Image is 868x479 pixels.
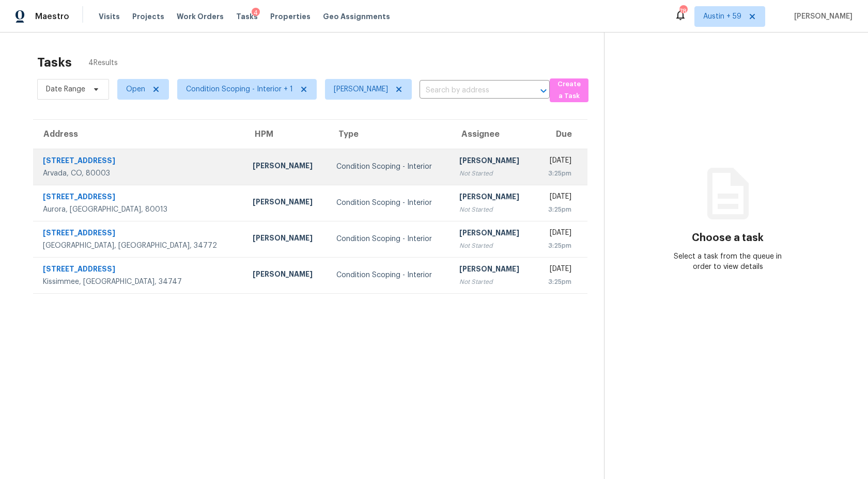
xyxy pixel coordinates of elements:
div: [DATE] [544,191,571,204]
div: [PERSON_NAME] [253,161,320,173]
th: Assignee [451,120,535,149]
div: 3:25pm [544,277,571,287]
div: Select a task from the queue in order to view details [666,251,789,272]
th: Due [535,120,587,149]
div: Condition Scoping - Interior [336,234,443,244]
span: [PERSON_NAME] [790,11,853,22]
span: Condition Scoping - Interior + 1 [186,84,293,94]
div: 3:25pm [544,241,571,251]
span: Tasks [236,13,258,20]
div: [GEOGRAPHIC_DATA], [GEOGRAPHIC_DATA], 34772 [43,241,236,251]
div: Arvada, CO, 80003 [43,168,236,179]
div: 784 [679,6,687,17]
div: [PERSON_NAME] [253,197,320,210]
button: Open [536,84,551,98]
span: [PERSON_NAME] [334,84,388,94]
div: Aurora, [GEOGRAPHIC_DATA], 80013 [43,204,236,215]
div: [PERSON_NAME] [253,269,320,282]
div: [PERSON_NAME] [459,228,527,241]
th: Address [33,120,244,149]
h3: Choose a task [692,233,764,243]
div: 3:25pm [544,168,571,179]
div: Not Started [459,241,527,251]
div: Kissimmee, [GEOGRAPHIC_DATA], 34747 [43,277,236,287]
span: Maestro [35,11,69,22]
div: [PERSON_NAME] [253,233,320,246]
div: Not Started [459,168,527,179]
input: Search by address [420,83,521,99]
div: [STREET_ADDRESS] [43,264,236,277]
div: Not Started [459,204,527,215]
th: HPM [244,120,329,149]
div: Condition Scoping - Interior [336,198,443,208]
span: Geo Assignments [323,11,390,22]
div: Condition Scoping - Interior [336,270,443,280]
h2: Tasks [37,57,72,68]
span: Date Range [46,84,85,94]
div: [PERSON_NAME] [459,155,527,168]
div: 3:25pm [544,204,571,215]
span: Open [126,84,145,94]
div: [DATE] [544,228,571,241]
div: [STREET_ADDRESS] [43,191,236,204]
div: Not Started [459,277,527,287]
div: 4 [252,8,260,18]
th: Type [328,120,451,149]
div: [STREET_ADDRESS] [43,155,236,168]
span: Austin + 59 [703,11,741,22]
div: [PERSON_NAME] [459,264,527,277]
div: [STREET_ADDRESS] [43,228,236,241]
span: Visits [99,11,120,22]
div: [DATE] [544,155,571,168]
span: Properties [270,11,311,22]
div: Condition Scoping - Interior [336,162,443,172]
span: Projects [132,11,164,22]
span: Create a Task [555,78,583,102]
span: 4 Results [88,58,118,68]
div: [PERSON_NAME] [459,191,527,204]
div: [DATE] [544,264,571,277]
button: Create a Task [550,78,588,102]
span: Work Orders [177,11,224,22]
